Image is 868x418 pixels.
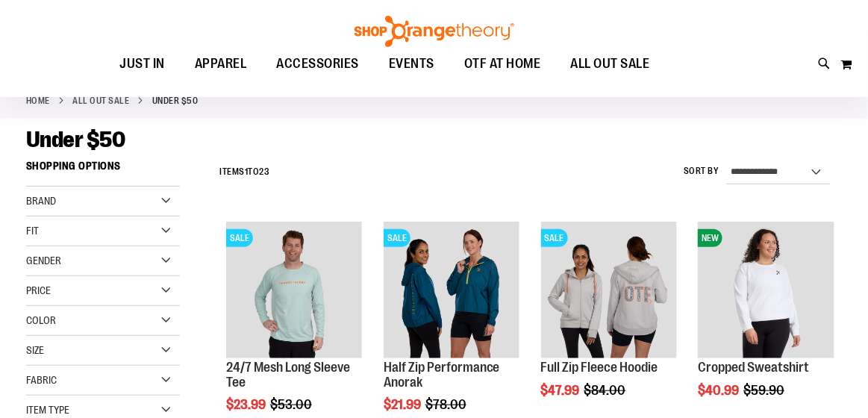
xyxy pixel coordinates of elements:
span: OTF AT HOME [464,47,541,81]
span: Fabric [26,374,57,386]
a: Half Zip Performance Anorak [384,360,500,390]
span: $78.00 [425,397,469,412]
img: Front facing view of Cropped Sweatshirt [698,222,834,358]
span: 23 [260,166,270,177]
span: ACCESSORIES [277,47,360,81]
span: JUST IN [120,47,166,81]
a: Main Image of 1457095SALE [226,222,362,360]
span: APPAREL [195,47,247,81]
span: Gender [26,255,61,266]
a: Main Image of 1457091SALE [541,222,677,360]
span: EVENTS [389,47,434,81]
span: Brand [26,195,56,207]
span: $40.99 [698,383,741,398]
span: SALE [541,229,568,247]
label: Sort By [684,165,719,178]
a: Home [26,94,50,107]
span: Color [26,314,56,326]
span: $53.00 [270,397,314,412]
span: $47.99 [541,383,582,398]
span: Fit [26,225,39,237]
span: Under $50 [26,127,125,152]
img: Shop Orangetheory [352,16,516,47]
span: Price [26,284,51,296]
a: Front facing view of Cropped SweatshirtNEW [698,222,834,360]
img: Main Image of 1457091 [541,222,677,358]
span: ALL OUT SALE [571,47,650,81]
a: Half Zip Performance AnorakSALE [384,222,519,360]
span: $21.99 [384,397,423,412]
span: Item Type [26,404,69,416]
img: Main Image of 1457095 [226,222,362,358]
a: Cropped Sweatshirt [698,360,809,375]
strong: Shopping Options [26,153,180,187]
span: 1 [245,166,249,177]
span: NEW [698,229,722,247]
span: SALE [226,229,253,247]
a: 24/7 Mesh Long Sleeve Tee [226,360,350,390]
span: Size [26,344,44,356]
a: ALL OUT SALE [73,94,130,107]
span: $84.00 [584,383,628,398]
a: Full Zip Fleece Hoodie [541,360,658,375]
strong: Under $50 [152,94,199,107]
span: SALE [384,229,410,247]
h2: Items to [220,160,270,184]
span: $23.99 [226,397,268,412]
span: $59.90 [743,383,787,398]
img: Half Zip Performance Anorak [384,222,519,358]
